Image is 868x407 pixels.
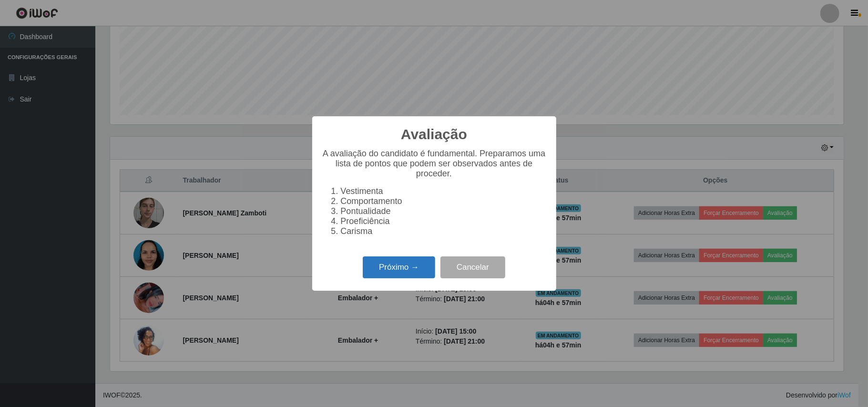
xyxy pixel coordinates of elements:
button: Próximo → [363,256,435,279]
p: A avaliação do candidato é fundamental. Preparamos uma lista de pontos que podem ser observados a... [322,149,547,179]
h2: Avaliação [401,126,467,143]
li: Comportamento [341,196,547,206]
li: Proeficiência [341,216,547,226]
button: Cancelar [440,256,505,279]
li: Vestimenta [341,186,547,196]
li: Carisma [341,226,547,236]
li: Pontualidade [341,206,547,216]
